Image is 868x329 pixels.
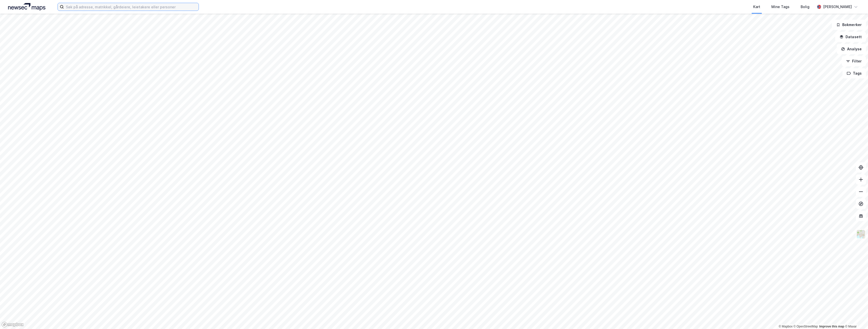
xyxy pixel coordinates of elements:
[843,305,868,329] iframe: Chat Widget
[823,4,852,10] div: [PERSON_NAME]
[753,4,760,10] div: Kart
[843,305,868,329] div: Kontrollprogram for chat
[801,4,809,10] div: Bolig
[771,4,790,10] div: Mine Tags
[64,3,199,11] input: Søk på adresse, matrikkel, gårdeiere, leietakere eller personer
[8,3,45,11] img: logo.a4113a55bc3d86da70a041830d287a7e.svg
